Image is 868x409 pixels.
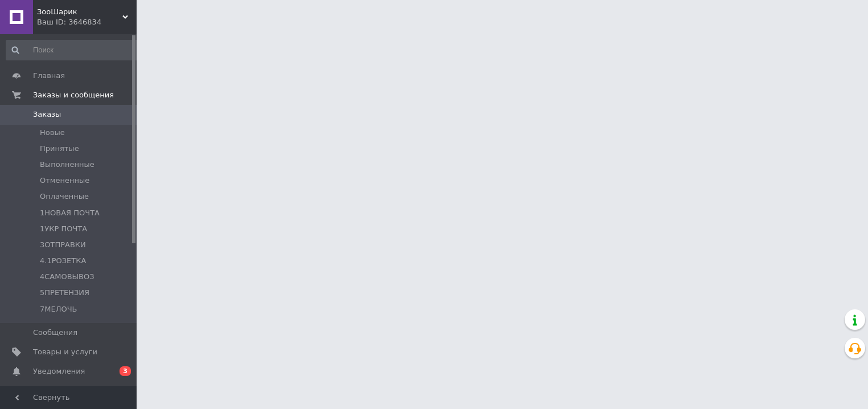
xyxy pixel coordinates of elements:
[40,288,89,298] span: 5ПРЕТЕНЗИЯ
[40,208,100,218] span: 1НОВАЯ ПОЧТА
[33,328,77,338] span: Сообщения
[120,366,131,376] span: 3
[40,159,94,170] span: Выполненные
[37,17,137,27] div: Ваш ID: 3646834
[33,71,65,81] span: Главная
[40,224,87,234] span: 1УКР ПОЧТА
[40,240,86,250] span: 3ОТПРАВКИ
[33,90,114,100] span: Заказы и сообщения
[40,191,89,202] span: Оплаченные
[37,7,122,17] span: ЗооШарик
[33,109,61,120] span: Заказы
[33,347,97,357] span: Товары и услуги
[40,256,86,266] span: 4.1РОЗЕТКА
[6,40,142,60] input: Поиск
[40,144,79,154] span: Принятые
[40,175,89,186] span: Отмененные
[40,128,65,138] span: Новые
[40,304,77,314] span: 7МЕЛОЧЬ
[40,272,94,282] span: 4САМОВЫВОЗ
[33,366,85,377] span: Уведомления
